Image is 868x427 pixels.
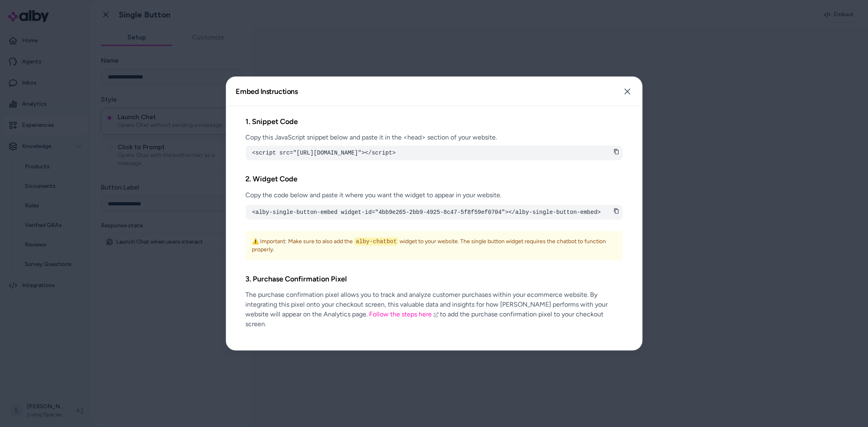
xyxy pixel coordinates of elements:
p: ⚠️ Important: Make sure to also add the widget to your website. The single button widget requires... [252,237,616,254]
pre: <alby-single-button-embed widget-id="4bb9e265-2bb9-4925-8c47-5f8f59ef0704"></alby-single-button-e... [252,208,616,216]
h2: 3. Purchase Confirmation Pixel [246,273,623,285]
pre: <script src="[URL][DOMAIN_NAME]"></script> [252,149,616,157]
code: alby-chatbot [354,237,399,246]
h2: Embed Instructions [236,88,298,95]
h2: 2. Widget Code [246,173,623,185]
p: Copy the code below and paste it where you want the widget to appear in your website. [246,190,623,200]
h2: 1. Snippet Code [246,116,623,128]
a: Follow the steps here [370,310,439,318]
p: Copy this JavaScript snippet below and paste it in the <head> section of your website. [246,133,623,142]
p: The purchase confirmation pixel allows you to track and analyze customer purchases within your ec... [246,290,623,329]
